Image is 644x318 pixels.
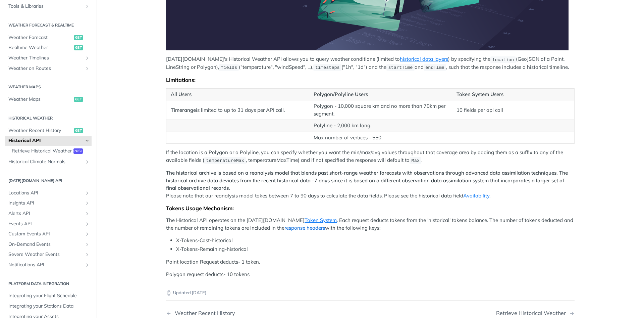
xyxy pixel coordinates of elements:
[5,188,92,198] a: Locations APIShow subpages for Locations API
[85,66,90,71] button: Show subpages for Weather on Routes
[8,251,83,258] span: Severe Weather Events
[5,126,92,136] a: Weather Recent Historyget
[8,158,83,165] span: Historical Climate Normals
[171,107,196,113] strong: Timerange
[5,291,92,301] a: Integrating your Flight Schedule
[8,231,83,237] span: Custom Events API
[5,198,92,208] a: Insights APIShow subpages for Insights API
[85,221,90,227] button: Show subpages for Events API
[5,33,92,43] a: Weather Forecastget
[8,44,72,51] span: Realtime Weather
[8,210,83,217] span: Alerts API
[85,4,90,9] button: Show subpages for Tools & Libraries
[5,43,92,53] a: Realtime Weatherget
[412,158,420,163] span: Max
[8,262,83,268] span: Notifications API
[5,157,92,167] a: Historical Climate NormalsShow subpages for Historical Climate Normals
[5,136,92,146] a: Historical APIHide subpages for Historical API
[284,225,325,231] a: response headers
[166,258,575,266] p: Point location Request deducts- 1 token.
[5,209,92,219] a: Alerts APIShow subpages for Alerts API
[309,100,452,120] td: Polygon - 10,000 square km and no more than 70km per segment.
[315,65,340,70] span: timesteps
[8,200,83,207] span: Insights API
[309,132,452,144] td: Max number of vertices - 550.
[8,137,83,144] span: Historical API
[221,65,237,70] span: fields
[85,159,90,165] button: Show subpages for Historical Climate Normals
[496,310,575,316] a: Next Page: Retrieve Historical Weather
[5,260,92,270] a: Notifications APIShow subpages for Notifications API
[171,310,235,316] div: Weather Recent History
[5,63,92,74] a: Weather on RoutesShow subpages for Weather on Routes
[166,217,575,232] p: The Historical API operates on the [DATE][DOMAIN_NAME] . Each request deducts tokens from the 'hi...
[492,57,514,62] span: location
[463,192,489,199] a: Availability
[5,229,92,239] a: Custom Events APIShow subpages for Custom Events API
[74,97,83,102] span: get
[166,310,341,316] a: Previous Page: Weather Recent History
[8,65,83,72] span: Weather on Routes
[5,22,92,28] h2: Weather Forecast & realtime
[12,148,72,154] span: Retrieve Historical Weather
[206,158,244,163] span: temperatureMax
[5,281,92,287] h2: Platform DATA integration
[85,190,90,196] button: Show subpages for Locations API
[8,55,83,61] span: Weather Timelines
[74,35,83,40] span: get
[176,245,575,253] li: X-Tokens-Remaining-historical
[85,231,90,237] button: Show subpages for Custom Events API
[166,271,575,278] p: Polygon request deducts- 10 tokens
[166,149,575,164] p: If the location is a Polygon or a Polyline, you can specify whether you want the min/max/avg valu...
[5,301,92,311] a: Integrating your Stations Data
[74,45,83,50] span: get
[452,100,574,120] td: 10 fields per api call
[176,237,575,244] li: X-Tokens-Cost-historical
[8,221,83,227] span: Events API
[85,138,90,143] button: Hide subpages for Historical API
[5,239,92,249] a: On-Demand EventsShow subpages for On-Demand Events
[85,262,90,268] button: Show subpages for Notifications API
[166,55,575,71] p: [DATE][DOMAIN_NAME]'s Historical Weather API allows you to query weather conditions (limited to )...
[309,120,452,132] td: Polyline - 2,000 km long.
[8,3,83,10] span: Tools & Libraries
[166,170,568,191] strong: The historical archive is based on a reanalysis model that blends past short-range weather foreca...
[8,190,83,196] span: Locations API
[166,88,309,100] th: All Users
[5,178,92,184] h2: [DATE][DOMAIN_NAME] API
[85,242,90,247] button: Show subpages for On-Demand Events
[8,241,83,248] span: On-Demand Events
[74,128,83,133] span: get
[5,1,92,11] a: Tools & LibrariesShow subpages for Tools & Libraries
[166,100,309,120] td: is limited to up to 31 days per API call.
[166,289,575,296] p: Updated [DATE]
[5,249,92,260] a: Severe Weather EventsShow subpages for Severe Weather Events
[85,211,90,216] button: Show subpages for Alerts API
[8,292,90,299] span: Integrating your Flight Schedule
[305,217,337,223] a: Token System
[452,88,574,100] th: Token System Users
[5,115,92,121] h2: Historical Weather
[5,84,92,90] h2: Weather Maps
[8,303,90,310] span: Integrating your Stations Data
[85,55,90,61] button: Show subpages for Weather Timelines
[166,205,575,212] div: Tokens Usage Mechanism:
[8,146,92,156] a: Retrieve Historical Weatherpost
[8,127,72,134] span: Weather Recent History
[5,94,92,104] a: Weather Mapsget
[85,200,90,206] button: Show subpages for Insights API
[425,65,444,70] span: endTime
[388,65,413,70] span: startTime
[5,53,92,63] a: Weather TimelinesShow subpages for Weather Timelines
[5,219,92,229] a: Events APIShow subpages for Events API
[8,34,72,41] span: Weather Forecast
[85,252,90,257] button: Show subpages for Severe Weather Events
[73,148,83,154] span: post
[400,56,448,62] a: historical data layers
[8,96,72,103] span: Weather Maps
[496,310,569,316] div: Retrieve Historical Weather
[309,88,452,100] th: Polygon/Polyline Users
[166,169,575,199] p: Please note that our reanalysis model takes between 7 to 90 days to calculate the data fields. Pl...
[166,77,575,83] div: Limitations:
